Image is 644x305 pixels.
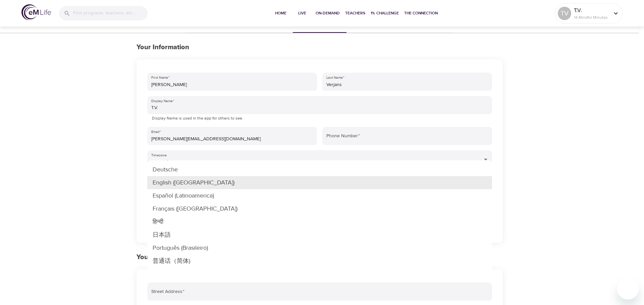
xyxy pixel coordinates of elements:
li: 普通话（简体) [147,254,492,268]
li: हिन्दी [147,215,492,228]
li: Português (Brasileiro) [147,241,492,254]
li: English ([GEOGRAPHIC_DATA]) [147,176,492,189]
li: Español (Latinoamerica) [147,189,492,202]
li: 日本語 [147,228,492,241]
li: Français ([GEOGRAPHIC_DATA]) [147,202,492,215]
li: Deutsche [147,163,492,176]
